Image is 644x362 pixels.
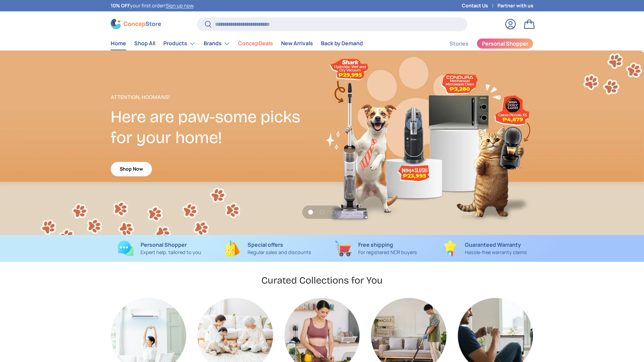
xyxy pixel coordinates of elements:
a: Sign up now [166,2,193,9]
a: Shop All [134,37,155,50]
a: Personal Shopper [477,38,533,49]
img: ConcepStore [111,19,161,29]
a: Personal Shopper Expert help, tailored to you [111,240,208,256]
strong: Free shipping [358,241,393,248]
p: your first order! . [111,2,195,9]
summary: Products [159,37,200,50]
p: Regular sales and discounts [248,249,311,256]
h2: Here are paw-some picks for your home! [111,107,322,148]
a: New Arrivals [281,37,313,50]
strong: 10% OFF [111,2,130,9]
a: Guaranteed Warranty Hassle-free warranty claims [436,240,533,256]
summary: Brands [200,37,234,50]
strong: Personal Shopper [141,241,187,248]
a: Partner with us [497,2,533,9]
a: Free shipping For registered NCR buyers [327,240,425,256]
strong: Guaranteed Warranty [465,241,521,248]
a: Back by Demand [321,37,363,50]
nav: Primary [111,37,363,50]
a: ConcepDeals [238,37,273,50]
h2: Curated Collections for You [261,274,383,287]
p: Hassle-free warranty claims [465,249,527,256]
a: Brands [204,37,230,50]
span: Personal Shopper [482,41,528,46]
a: Contact Us [462,2,497,9]
p: For registered NCR buyers [358,249,417,256]
a: Stories [449,37,469,50]
p: Expert help, tailored to you [141,249,201,256]
p: Attention, Hoomans! [111,93,322,101]
a: Products [163,37,196,50]
nav: Secondary [433,37,533,50]
a: Home [111,37,126,50]
a: Shop Now [111,162,152,176]
strong: Special offers [248,241,283,248]
a: Special offers Regular sales and discounts [219,240,317,256]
